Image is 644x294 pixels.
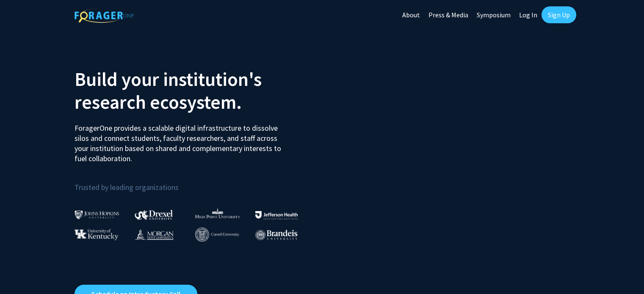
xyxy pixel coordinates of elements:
p: ForagerOne provides a scalable digital infrastructure to dissolve silos and connect students, fac... [75,117,287,164]
img: University of Kentucky [75,229,119,240]
img: Thomas Jefferson University [255,211,298,219]
a: Sign Up [542,6,576,23]
img: Cornell University [195,228,239,242]
p: Trusted by leading organizations [75,170,316,194]
img: Johns Hopkins University [75,210,119,219]
img: Morgan State University [135,229,174,240]
img: Brandeis University [255,230,298,240]
h2: Build your institution's research ecosystem. [75,68,316,113]
img: ForagerOne Logo [75,8,134,23]
img: High Point University [195,208,240,218]
img: Drexel University [135,210,173,220]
